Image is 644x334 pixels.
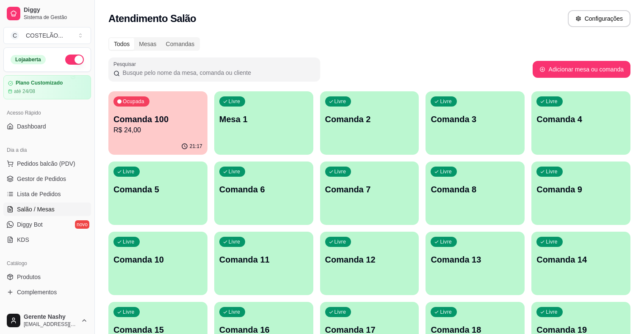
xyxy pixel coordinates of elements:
[431,183,520,195] p: Comanda 8
[536,183,625,195] p: Comanda 9
[108,91,207,155] button: OcupadaComanda 100R$ 24,0021:17
[113,254,202,266] p: Comanda 10
[11,31,19,40] span: C
[214,232,313,295] button: LivreComanda 11
[214,162,313,225] button: LivreComanda 6
[109,38,134,50] div: Todos
[17,205,55,214] span: Salão / Mesas
[334,309,346,315] p: Livre
[229,168,240,175] p: Livre
[14,88,35,95] article: até 24/08
[533,61,630,78] button: Adicionar mesa ou comanda
[3,172,91,186] a: Gestor de Pedidos
[426,162,525,225] button: LivreComanda 8
[17,190,61,198] span: Lista de Pedidos
[113,113,202,125] p: Comanda 100
[219,254,308,266] p: Comanda 11
[3,3,91,24] a: DiggySistema de Gestão
[108,12,196,25] h2: Atendimento Salão
[320,162,419,225] button: LivreComanda 7
[17,175,66,183] span: Gestor de Pedidos
[24,321,77,328] span: [EMAIL_ADDRESS][DOMAIN_NAME]
[24,313,77,321] span: Gerente Nashy
[161,38,199,50] div: Comandas
[3,270,91,284] a: Produtos
[113,183,202,195] p: Comanda 5
[3,106,91,120] div: Acesso Rápido
[3,27,91,44] button: Select a team
[17,235,29,244] span: KDS
[334,98,346,105] p: Livre
[123,168,135,175] p: Livre
[3,233,91,246] a: KDS
[17,122,46,131] span: Dashboard
[3,310,91,331] button: Gerente Nashy[EMAIL_ADDRESS][DOMAIN_NAME]
[531,232,630,295] button: LivreComanda 14
[120,68,315,77] input: Pesquisar
[325,254,414,266] p: Comanda 12
[3,187,91,201] a: Lista de Pedidos
[325,183,414,195] p: Comanda 7
[3,75,91,99] a: Plano Customizadoaté 24/08
[546,238,558,245] p: Livre
[123,98,144,105] p: Ocupada
[3,203,91,216] a: Salão / Mesas
[17,220,43,229] span: Diggy Bot
[229,309,240,315] p: Livre
[229,238,240,245] p: Livre
[334,238,346,245] p: Livre
[190,143,202,150] p: 21:17
[113,125,202,135] p: R$ 24,00
[108,232,207,295] button: LivreComanda 10
[536,254,625,266] p: Comanda 14
[26,31,63,40] div: COSTELÃO ...
[440,309,452,315] p: Livre
[65,55,84,65] button: Alterar Status
[219,183,308,195] p: Comanda 6
[568,10,630,27] button: Configurações
[426,232,525,295] button: LivreComanda 13
[123,238,135,245] p: Livre
[320,232,419,295] button: LivreComanda 12
[426,91,525,155] button: LivreComanda 3
[431,254,520,266] p: Comanda 13
[431,113,520,125] p: Comanda 3
[3,257,91,270] div: Catálogo
[11,55,46,64] div: Loja aberta
[325,113,414,125] p: Comanda 2
[24,6,88,14] span: Diggy
[17,273,41,281] span: Produtos
[531,162,630,225] button: LivreComanda 9
[440,98,452,105] p: Livre
[3,143,91,157] div: Dia a dia
[440,168,452,175] p: Livre
[531,91,630,155] button: LivreComanda 4
[219,113,308,125] p: Mesa 1
[3,157,91,170] button: Pedidos balcão (PDV)
[334,168,346,175] p: Livre
[536,113,625,125] p: Comanda 4
[134,38,161,50] div: Mesas
[17,159,75,168] span: Pedidos balcão (PDV)
[123,309,135,315] p: Livre
[113,60,139,68] label: Pesquisar
[3,120,91,133] a: Dashboard
[3,285,91,299] a: Complementos
[3,218,91,231] a: Diggy Botnovo
[24,14,88,21] span: Sistema de Gestão
[546,168,558,175] p: Livre
[17,288,57,296] span: Complementos
[320,91,419,155] button: LivreComanda 2
[546,98,558,105] p: Livre
[214,91,313,155] button: LivreMesa 1
[108,162,207,225] button: LivreComanda 5
[229,98,240,105] p: Livre
[16,80,63,86] article: Plano Customizado
[546,309,558,315] p: Livre
[440,238,452,245] p: Livre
